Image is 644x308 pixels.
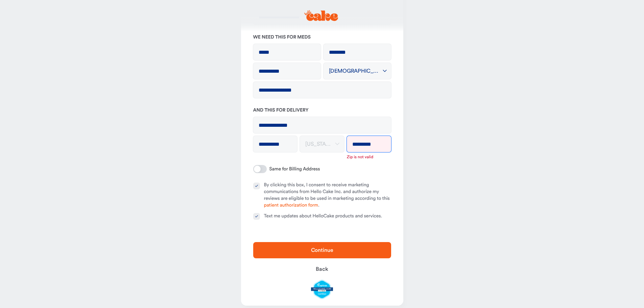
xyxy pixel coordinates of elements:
[311,247,333,253] span: Continue
[253,242,391,258] button: Continue
[253,34,391,41] h2: We need this for meds
[311,280,333,299] img: legit-script-certified.png
[264,182,391,209] div: By clicking this box, I consent to receive marketing communications from Hello Cake Inc. and auth...
[264,213,382,222] div: Text me updates about HelloCake products and services.
[253,107,391,114] h2: And this for delivery
[316,266,328,272] span: Back
[264,203,318,208] a: patient authorization form
[269,166,320,172] label: Same for Billing Address
[253,213,260,220] button: Text me updates about HelloCake products and services.
[347,155,391,160] p: Zip is not valid
[253,261,391,277] button: Back
[253,183,260,189] button: By clicking this box, I consent to receive marketing communications from Hello Cake Inc. and auth...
